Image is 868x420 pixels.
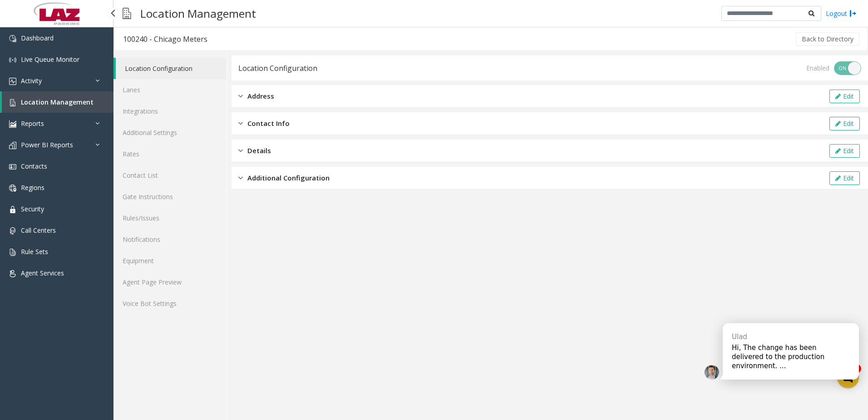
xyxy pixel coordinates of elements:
img: 'icon' [9,120,16,128]
span: Agent Services [21,269,64,277]
img: veEfyhYEeYjFMfSYv6gK5etHJOiX59BsolBhEr1sLJsJwMkL2CxuT8ccozkRpy6LBRVCX9nXU66.png [705,365,719,380]
div: Enabled [806,63,829,73]
a: Contact List [113,165,227,186]
span: Details [247,145,271,156]
a: Logout [826,9,857,18]
img: 'icon' [9,270,16,277]
span: Dashboard [21,34,54,42]
img: closed [238,118,243,129]
img: 'icon' [9,206,16,213]
img: closed [238,91,243,101]
div: Ulad [732,332,850,341]
img: closed [238,145,243,156]
div: Location Configuration [238,62,317,74]
a: Agent Page Preview [113,271,227,293]
span: Rule Sets [21,247,48,256]
span: Security [21,205,44,213]
span: Live Queue Monitor [21,55,79,64]
span: Location Management [21,98,94,106]
img: 'icon' [9,163,16,170]
button: Edit [829,171,860,185]
img: 'icon' [9,227,16,235]
span: Address [247,91,274,101]
a: Gate Instructions [113,186,227,207]
span: Additional Configuration [247,173,330,183]
img: 'icon' [9,249,16,256]
div: Hi, The change has been delivered to the production environment. ... [732,343,850,370]
a: Location Management [2,91,113,113]
img: 'icon' [9,99,16,106]
button: Edit [829,117,860,130]
img: logout [849,9,857,18]
button: Back to Directory [796,32,859,46]
a: Integrations [113,100,227,122]
a: Additional Settings [113,122,227,143]
button: Edit [829,144,860,158]
span: Reports [21,119,44,128]
img: 'icon' [9,142,16,149]
a: Notifications [113,229,227,250]
span: Activity [21,76,42,85]
button: Edit [829,90,860,103]
a: Location Configuration [116,58,227,79]
img: 'icon' [9,56,16,64]
span: Call Centers [21,226,56,235]
span: Contacts [21,162,47,170]
span: Power BI Reports [21,140,73,149]
a: Rules/Issues [113,207,227,229]
img: pageIcon [123,2,131,25]
a: Equipment [113,250,227,271]
a: Rates [113,143,227,165]
a: Voice Bot Settings [113,293,227,314]
div: 100240 - Chicago Meters [123,33,207,45]
span: Regions [21,183,44,192]
a: Lanes [113,79,227,100]
img: closed [238,173,243,183]
h3: Location Management [136,2,261,25]
img: 'icon' [9,78,16,85]
img: 'icon' [9,35,16,42]
img: 'icon' [9,185,16,192]
span: Contact Info [247,118,290,129]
